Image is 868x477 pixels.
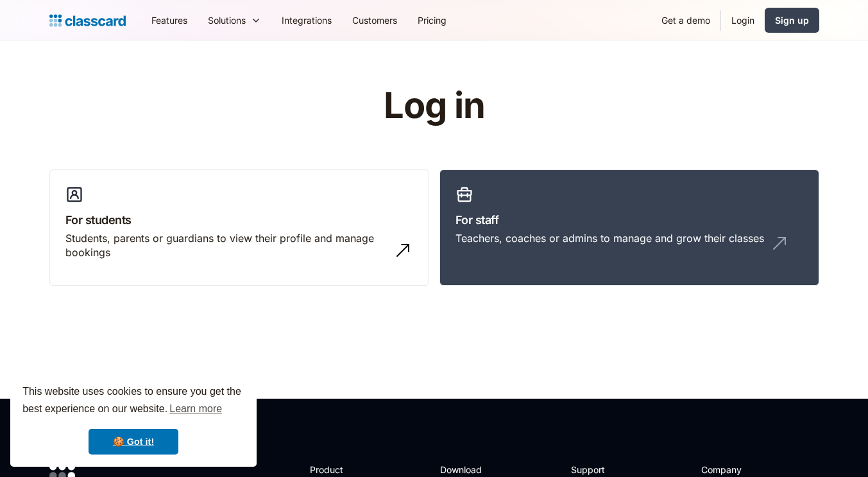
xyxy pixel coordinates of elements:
h2: Support [571,463,623,476]
h3: For students [65,211,413,229]
span: This website uses cookies to ensure you get the best experience on our website. [22,384,244,419]
div: Solutions [208,13,246,27]
a: home [49,12,126,30]
a: learn more about cookies [167,399,224,419]
a: For studentsStudents, parents or guardians to view their profile and manage bookings [49,169,429,286]
a: Sign up [765,8,819,33]
div: Students, parents or guardians to view their profile and manage bookings [65,231,387,260]
h2: Company [701,463,787,476]
a: Login [721,6,765,35]
a: For staffTeachers, coaches or admins to manage and grow their classes [439,169,819,286]
div: Teachers, coaches or admins to manage and grow their classes [455,231,764,245]
a: Integrations [271,6,342,35]
h1: Log in [230,86,638,126]
h3: For staff [455,211,803,229]
div: cookieconsent [10,372,257,467]
div: Solutions [198,6,271,35]
a: Get a demo [651,6,720,35]
a: Pricing [407,6,457,35]
a: Features [141,6,198,35]
a: dismiss cookie message [89,429,178,455]
div: Sign up [775,13,809,27]
a: Customers [342,6,407,35]
h2: Product [310,463,379,476]
h2: Download [440,463,493,476]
